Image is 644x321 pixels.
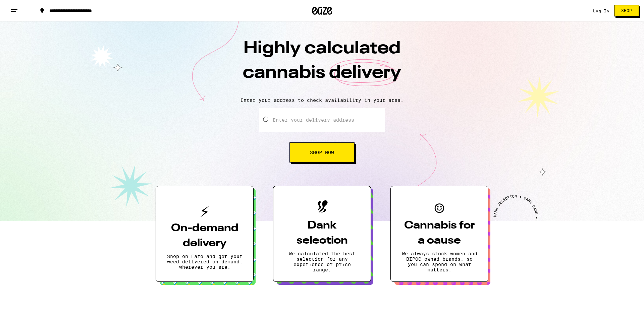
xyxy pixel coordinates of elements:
[7,98,637,103] p: Enter your address to check availability in your area.
[310,150,334,155] span: Shop Now
[609,5,644,16] a: Shop
[167,254,243,270] p: Shop on Eaze and get your weed delivered on demand, wherever you are.
[273,186,371,282] button: Dank selectionWe calculated the best selection for any experience or price range.
[614,5,639,16] button: Shop
[205,37,439,92] h1: Highly calculated cannabis delivery
[259,108,385,132] input: Enter your delivery address
[401,251,477,272] p: We always stock women and BIPOC owned brands, so you can spend on what matters.
[621,9,632,13] span: Shop
[401,218,477,248] h3: Cannabis for a cause
[167,221,243,251] h3: On-demand delivery
[289,142,355,163] button: Shop Now
[284,251,360,272] p: We calculated the best selection for any experience or price range.
[593,9,609,13] a: Log In
[284,218,360,248] h3: Dank selection
[390,186,488,282] button: Cannabis for a causeWe always stock women and BIPOC owned brands, so you can spend on what matters.
[156,186,254,282] button: On-demand deliveryShop on Eaze and get your weed delivered on demand, wherever you are.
